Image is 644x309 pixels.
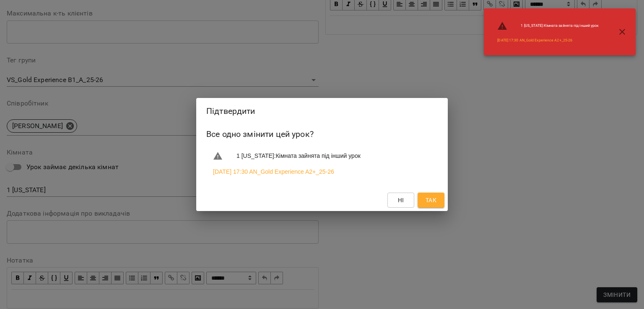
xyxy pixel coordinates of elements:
li: 1 [US_STATE] : Кімната зайнята під інший урок [491,18,605,34]
button: Ні [387,193,414,208]
li: 1 [US_STATE] : Кімната зайнята під інший урок [206,148,438,165]
span: Ні [398,195,404,205]
h2: Підтвердити [206,105,438,118]
span: Так [426,195,436,205]
a: [DATE] 17:30 AN_Gold Experience A2+_25-26 [213,167,334,176]
h6: Все одно змінити цей урок? [206,128,438,141]
a: [DATE] 17:30 AN_Gold Experience A2+_25-26 [497,38,572,43]
button: Так [418,193,444,208]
